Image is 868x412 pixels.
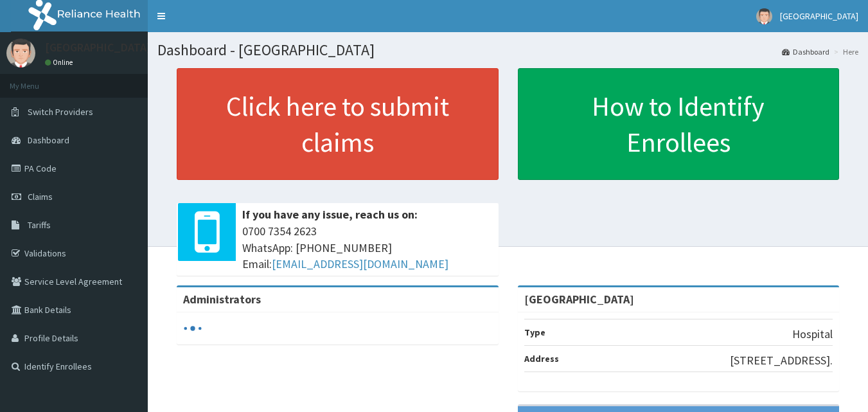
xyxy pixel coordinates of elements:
[272,256,448,271] a: [EMAIL_ADDRESS][DOMAIN_NAME]
[730,352,833,369] p: [STREET_ADDRESS].
[45,42,151,53] p: [GEOGRAPHIC_DATA]
[518,68,840,180] a: How to Identify Enrollees
[177,68,499,180] a: Click here to submit claims
[45,58,76,67] a: Online
[782,46,829,57] a: Dashboard
[183,292,261,307] b: Administrators
[524,292,634,307] strong: [GEOGRAPHIC_DATA]
[831,46,858,57] li: Here
[6,39,35,67] img: User Image
[28,106,93,118] span: Switch Providers
[242,223,492,273] span: 0700 7354 2623 WhatsApp: [PHONE_NUMBER] Email:
[28,134,69,146] span: Dashboard
[28,219,51,231] span: Tariffs
[242,207,418,222] b: If you have any issue, reach us on:
[183,319,202,338] svg: audio-loading
[524,353,559,364] b: Address
[792,326,833,343] p: Hospital
[28,191,53,202] span: Claims
[756,8,772,24] img: User Image
[524,327,545,338] b: Type
[780,10,858,22] span: [GEOGRAPHIC_DATA]
[157,42,858,58] h1: Dashboard - [GEOGRAPHIC_DATA]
